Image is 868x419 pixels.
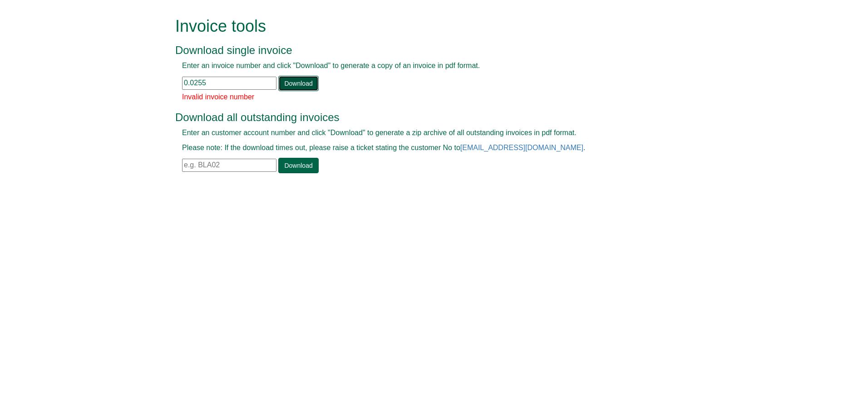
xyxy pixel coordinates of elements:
[175,112,672,123] h3: Download all outstanding invoices
[182,159,276,172] input: e.g. BLA02
[182,143,666,153] p: Please note: If the download times out, please raise a ticket stating the customer No to .
[278,76,318,91] a: Download
[175,44,672,56] h3: Download single invoice
[182,93,254,101] span: Invalid invoice number
[278,158,318,173] a: Download
[182,77,276,90] input: e.g. INV1234
[175,17,672,35] h1: Invoice tools
[182,128,666,138] p: Enter an customer account number and click "Download" to generate a zip archive of all outstandin...
[460,144,583,151] a: [EMAIL_ADDRESS][DOMAIN_NAME]
[182,61,666,71] p: Enter an invoice number and click "Download" to generate a copy of an invoice in pdf format.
